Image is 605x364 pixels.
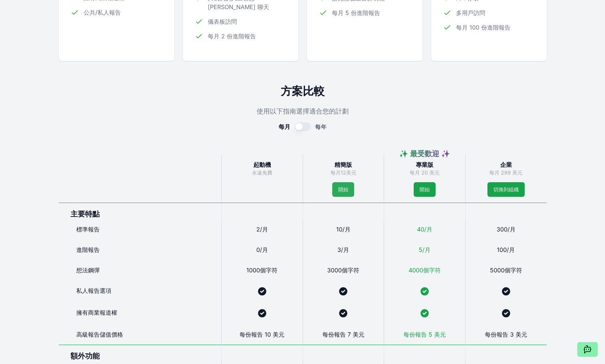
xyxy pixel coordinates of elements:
[257,107,349,115] font: 使用以下指南選擇適合您的計劃
[76,226,100,233] font: 標準報告
[315,123,327,130] font: 每年
[332,182,354,197] button: 開始
[240,331,284,338] font: 每份報告 10 美元
[76,331,123,338] font: 高級報告儲值價格
[281,84,325,97] font: 方案比較
[399,149,450,158] font: ✨ 最受歡迎 ✨
[493,186,519,192] font: 切換到組織
[489,169,522,176] font: 每月 299 美元
[76,267,100,274] font: 想法鋼彈
[70,352,100,360] font: 額外功能
[403,331,446,338] font: 每份報告 5 美元
[84,9,121,16] font: 公共/私人報告
[334,161,352,168] font: 精簡版
[208,32,256,40] font: 每月 2 份進階報告
[409,267,441,274] font: 4000個字符
[256,226,268,233] font: 2/月
[420,186,430,192] font: 開始
[279,123,290,130] font: 每月
[417,226,432,233] font: 40/月
[327,267,359,274] font: 3000個字符
[490,267,522,274] font: 5000個字符
[336,226,351,233] font: 10/月
[70,210,100,218] font: 主要特點
[208,18,237,25] font: 儀表板訪問
[456,24,510,31] font: 每月 100 份進階報告
[246,267,277,274] font: 1000個字符
[414,182,436,197] button: 開始
[485,331,527,338] font: 每份報告 3 美元
[256,246,268,253] font: 0/月
[322,331,364,338] font: 每份報告 7 美元
[76,246,100,253] font: 進階報告
[332,9,380,16] font: 每月 5 份進階報告
[487,182,525,197] a: 切換到組織
[76,287,111,294] font: 私人報告選項
[330,169,356,176] font: 每月12美元
[497,226,516,233] font: 300/月
[497,246,515,253] font: 100/月
[252,169,272,176] font: 永遠免費
[456,9,485,16] font: 多用戶訪問
[337,246,349,253] font: 3/月
[419,246,430,253] font: 5/月
[500,161,512,168] font: 企業
[338,186,348,192] font: 開始
[410,169,440,176] font: 每月 20 美元
[76,309,117,316] font: 擁有商業報道權
[253,161,271,168] font: 起動機
[416,161,433,168] font: 專業版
